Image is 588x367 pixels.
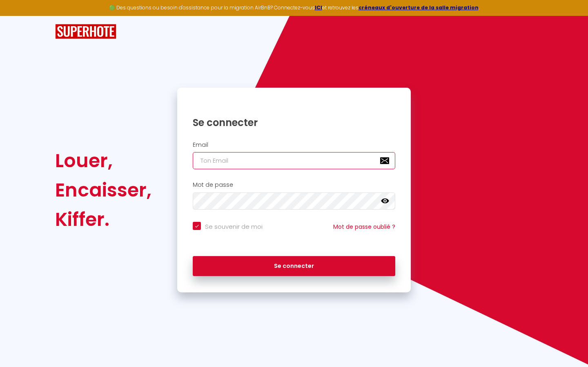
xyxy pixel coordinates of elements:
[55,175,151,205] div: Encaisser,
[193,256,395,276] button: Se connecter
[333,223,395,231] a: Mot de passe oublié ?
[55,205,151,234] div: Kiffer.
[7,3,31,28] button: Ouvrir le widget de chat LiveChat
[55,146,151,175] div: Louer,
[193,152,395,169] input: Ton Email
[315,4,322,11] a: ICI
[193,181,395,188] h2: Mot de passe
[193,141,395,148] h2: Email
[193,116,395,129] h1: Se connecter
[55,24,116,39] img: SuperHote logo
[359,4,479,11] a: créneaux d'ouverture de la salle migration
